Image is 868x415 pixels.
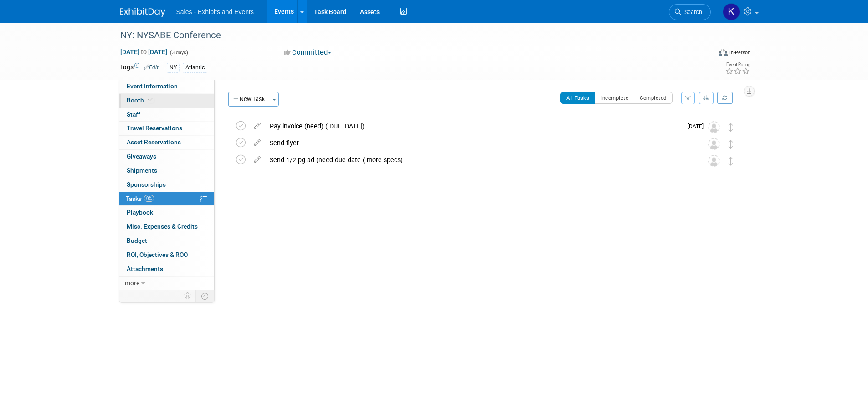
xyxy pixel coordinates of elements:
[265,135,690,151] div: Send flyer
[120,62,159,73] td: Tags
[119,178,214,192] a: Sponsorships
[657,47,751,61] div: Event Format
[139,48,148,56] span: to
[119,277,214,290] a: more
[127,124,182,132] span: Travel Reservations
[249,156,265,164] a: edit
[127,181,166,188] span: Sponsorships
[708,155,720,167] img: Unassigned
[144,195,154,202] span: 0%
[228,92,270,107] button: New Task
[183,63,207,72] div: Atlantic
[169,50,188,56] span: (3 days)
[729,140,733,149] i: Move task
[127,251,188,258] span: ROI, Objectives & ROO
[119,108,214,122] a: Staff
[119,80,214,93] a: Event Information
[595,92,634,104] button: Incomplete
[729,157,733,165] i: Move task
[126,195,154,202] span: Tasks
[120,8,165,17] img: ExhibitDay
[117,27,697,44] div: NY: NYSABE Conference
[688,123,708,129] span: [DATE]
[560,92,596,104] button: All Tasks
[717,92,733,104] a: Refresh
[119,262,214,276] a: Attachments
[127,265,163,272] span: Attachments
[119,122,214,135] a: Travel Reservations
[144,64,159,71] a: Edit
[148,97,153,102] i: Booth reservation complete
[708,138,720,150] img: Unassigned
[729,49,750,56] div: In-Person
[127,223,198,230] span: Misc. Expenses & Credits
[176,8,254,15] span: Sales - Exhibits and Events
[127,138,181,146] span: Asset Reservations
[120,48,168,56] span: [DATE] [DATE]
[127,237,147,244] span: Budget
[127,209,153,216] span: Playbook
[119,192,214,206] a: Tasks0%
[723,3,740,20] img: Kara Haven
[127,82,178,90] span: Event Information
[127,97,154,104] span: Booth
[195,290,214,302] td: Toggle Event Tabs
[681,9,702,15] span: Search
[669,4,711,20] a: Search
[119,248,214,262] a: ROI, Objectives & ROO
[125,279,139,287] span: more
[119,150,214,164] a: Giveaways
[249,139,265,147] a: edit
[719,49,728,56] img: Format-Inperson.png
[729,123,733,132] i: Move task
[119,136,214,149] a: Asset Reservations
[127,153,156,160] span: Giveaways
[634,92,673,104] button: Completed
[119,94,214,108] a: Booth
[119,234,214,248] a: Budget
[119,164,214,178] a: Shipments
[167,63,180,72] div: NY
[119,206,214,220] a: Playbook
[119,220,214,234] a: Misc. Expenses & Credits
[127,167,157,174] span: Shipments
[127,111,140,118] span: Staff
[708,121,720,133] img: Unassigned
[249,122,265,130] a: edit
[180,290,196,302] td: Personalize Event Tab Strip
[265,152,690,168] div: Send 1/2 pg ad (need due date ( more specs)
[725,62,750,67] div: Event Rating
[281,48,335,57] button: Committed
[265,118,682,134] div: Pay invoice (need) ( DUE [DATE])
